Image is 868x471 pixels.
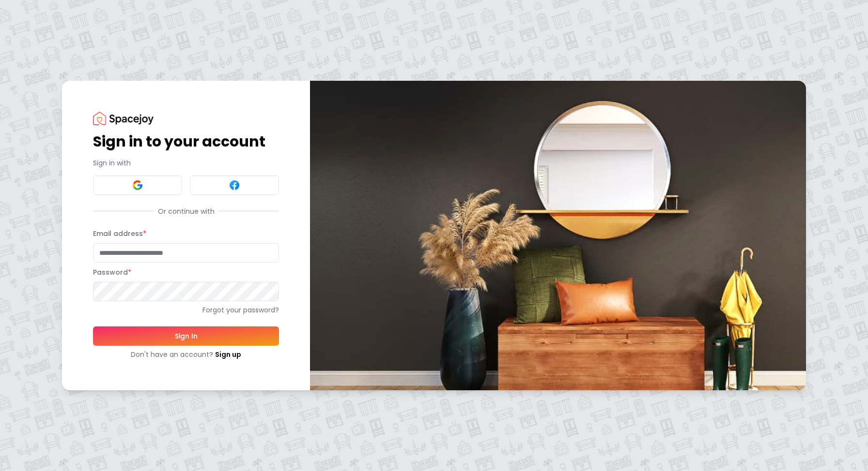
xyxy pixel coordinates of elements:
[93,133,279,150] h1: Sign in to your account
[93,158,279,168] p: Sign in with
[93,350,279,359] div: Don't have an account?
[215,350,241,359] a: Sign up
[93,326,279,346] button: Sign In
[229,179,240,191] img: Facebook signin
[93,305,279,315] a: Forgot your password?
[132,179,143,191] img: Google signin
[93,112,154,125] img: Spacejoy Logo
[93,267,131,277] label: Password
[154,206,218,216] span: Or continue with
[93,229,146,238] label: Email address
[310,81,806,390] img: banner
